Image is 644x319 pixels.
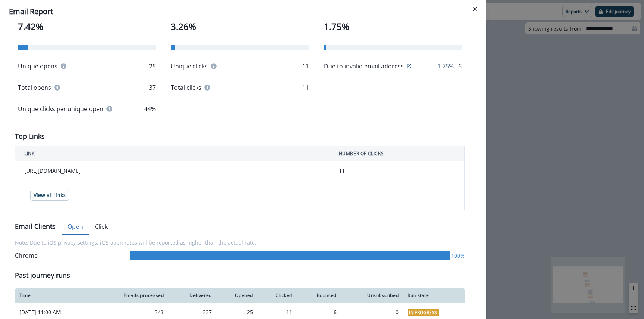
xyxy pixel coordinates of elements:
div: 25 [221,309,253,316]
p: Note: Due to iOS privacy settings, iOS open rates will be reported as higher than the actual rate. [15,234,465,251]
p: 11 [302,83,309,92]
p: Total clicks [171,83,201,92]
div: Bounced [301,292,337,298]
td: [URL][DOMAIN_NAME] [15,161,330,181]
p: Unique clicks per unique open [18,104,103,113]
p: 7.42% [18,20,156,33]
p: 37 [149,83,156,92]
div: Opened [221,292,253,298]
p: 1.75% [437,62,454,71]
div: 337 [173,309,211,316]
td: 11 [330,161,465,181]
div: Time [19,292,88,298]
div: Chrome [15,251,127,260]
p: Unique opens [18,62,58,71]
p: Email Clients [15,221,56,231]
th: NUMBER OF CLICKS [330,146,465,162]
div: Clicked [262,292,292,298]
div: 11 [262,309,292,316]
button: Open [62,219,89,235]
button: Close [469,3,481,15]
p: Total opens [18,83,51,92]
p: Top Links [15,131,45,141]
p: Past journey runs [15,270,70,280]
button: Click [89,219,114,235]
p: Due to invalid email address [324,62,404,71]
p: [DATE] 11:00 AM [19,309,88,316]
div: 343 [97,309,164,316]
div: Email Report [9,6,477,17]
span: In Progress [408,309,439,316]
p: 1.75% [324,20,462,33]
div: 100% [450,252,465,260]
p: 11 [302,62,309,71]
th: LINK [15,146,330,162]
button: View all links [30,190,69,201]
p: 6 [458,62,462,71]
div: 6 [301,309,337,316]
div: Unsubscribed [346,292,399,298]
p: 44% [144,104,156,113]
p: 25 [149,62,156,71]
div: Run state [408,292,460,298]
div: Delivered [173,292,211,298]
p: View all links [34,192,66,199]
div: 0 [346,309,399,316]
div: Emails processed [97,292,164,298]
p: 3.26% [171,20,309,33]
p: Unique clicks [171,62,208,71]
